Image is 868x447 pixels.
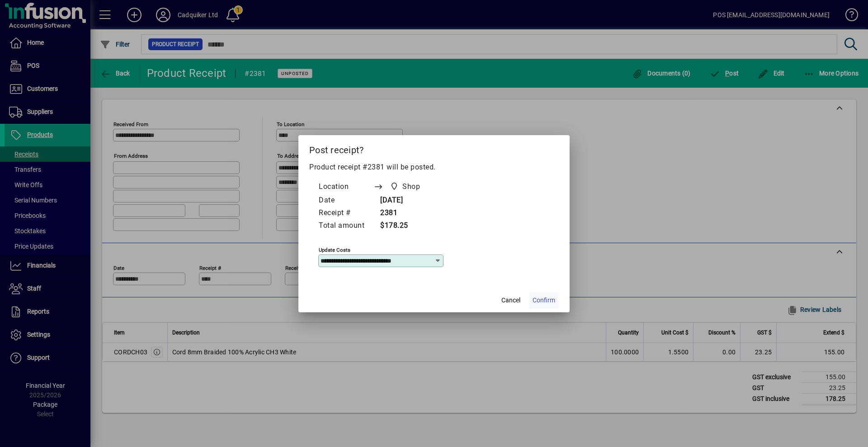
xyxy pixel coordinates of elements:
[529,292,559,309] button: Confirm
[298,135,570,161] h2: Post receipt?
[387,180,424,193] span: Shop
[318,180,373,194] td: Location
[496,292,525,309] button: Cancel
[533,296,555,305] span: Confirm
[402,181,420,192] span: Shop
[373,207,437,220] td: 2381
[501,296,520,305] span: Cancel
[318,194,373,207] td: Date
[309,162,559,173] p: Product receipt #2381 will be posted.
[319,246,350,253] mat-label: Update costs
[373,194,437,207] td: [DATE]
[373,220,437,232] td: $178.25
[318,207,373,220] td: Receipt #
[318,220,373,232] td: Total amount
